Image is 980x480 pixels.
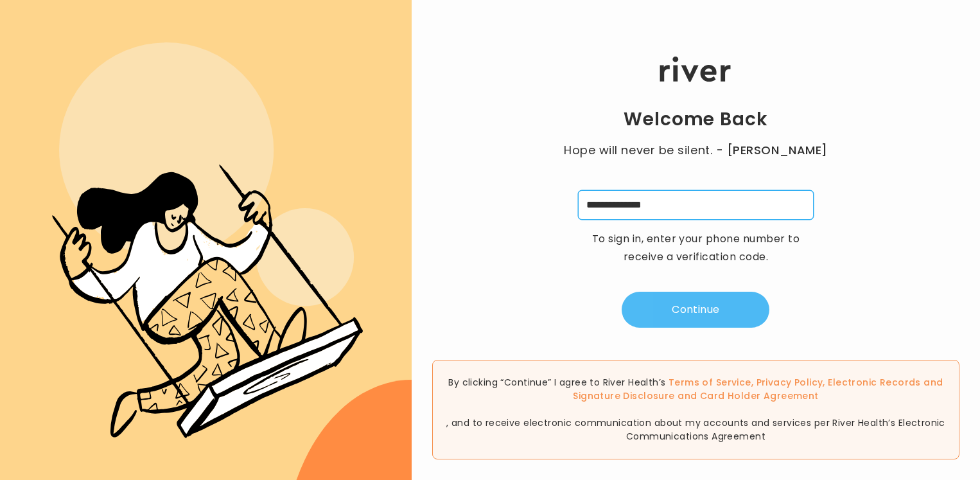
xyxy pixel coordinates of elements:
[669,376,751,389] a: Terms of Service
[622,292,769,328] button: Continue
[716,141,828,159] span: - [PERSON_NAME]
[446,416,945,443] span: , and to receive electronic communication about my accounts and services per River Health’s Elect...
[551,141,840,159] p: Hope will never be silent.
[573,376,943,402] a: Electronic Records and Signature Disclosure
[757,376,823,389] a: Privacy Policy
[446,376,946,416] span: , , and
[624,108,767,131] h1: Welcome Back
[700,389,819,402] a: Card Holder Agreement
[583,230,808,266] p: To sign in, enter your phone number to receive a verification code.
[432,360,959,459] div: By clicking “Continue” I agree to River Health’s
